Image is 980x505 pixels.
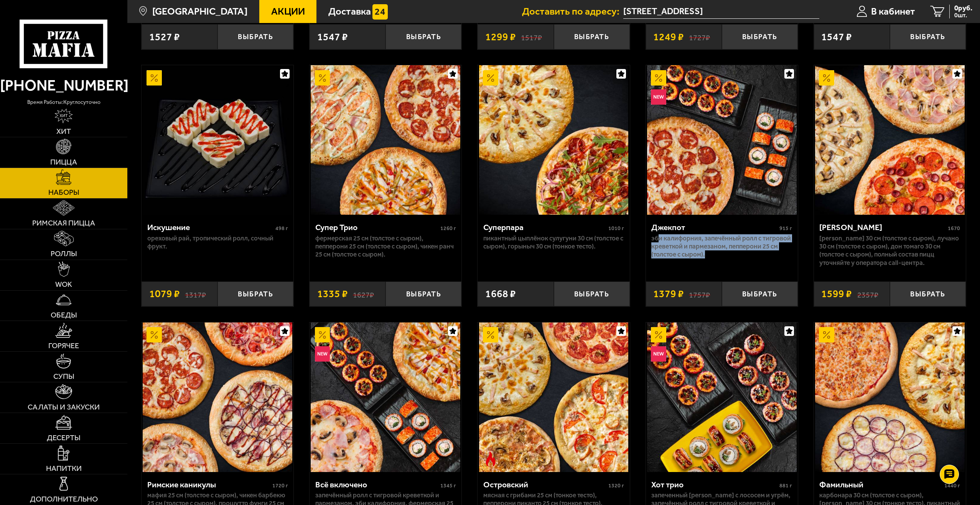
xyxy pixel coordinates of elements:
span: Десерты [47,434,81,442]
img: Акционный [315,70,330,86]
div: Римские каникулы [147,480,270,490]
div: Хот трио [651,480,777,490]
span: Наборы [48,189,79,196]
button: Выбрать [890,24,966,49]
span: Дополнительно [30,495,98,503]
button: Выбрать [385,24,461,49]
span: WOK [55,281,72,288]
img: Новинка [651,346,666,362]
img: Искушение [143,65,292,215]
div: Островский [483,480,606,490]
span: 1299 ₽ [485,32,516,42]
span: 1079 ₽ [149,289,180,299]
div: [PERSON_NAME] [819,222,946,232]
span: Салаты и закуски [28,403,100,411]
img: Акционный [483,70,498,86]
span: Обеды [51,311,77,319]
button: Выбрать [554,281,630,306]
img: Хет Трик [815,65,965,215]
span: Римская пицца [32,219,95,227]
div: Всё включено [315,480,438,490]
img: Новинка [651,89,666,105]
a: АкционныйХет Трик [814,65,966,215]
p: Эби Калифорния, Запечённый ролл с тигровой креветкой и пармезаном, Пепперони 25 см (толстое с сыр... [651,234,792,259]
img: Акционный [819,70,834,86]
img: Акционный [651,327,666,342]
img: Акционный [147,70,162,86]
div: Супер Трио [315,222,438,232]
a: АкционныйИскушение [142,65,293,215]
img: Акционный [315,327,330,342]
img: Акционный [651,70,666,86]
a: АкционныйРимские каникулы [142,322,293,472]
span: Доставка [328,7,371,16]
span: 1527 ₽ [149,32,180,42]
a: АкционныйСуперпара [478,65,629,215]
span: 1010 г [608,225,624,232]
img: Римские каникулы [143,322,292,472]
span: 1335 ₽ [317,289,348,299]
p: Пикантный цыплёнок сулугуни 30 см (толстое с сыром), Горыныч 30 см (тонкое тесто). [483,234,624,251]
button: Выбрать [722,281,798,306]
a: АкционныйНовинкаДжекпот [646,65,798,215]
button: Выбрать [722,24,798,49]
span: 1668 ₽ [485,289,516,299]
span: Туристская улица, 38 [623,5,819,19]
img: Острое блюдо [483,451,498,467]
div: Искушение [147,222,273,232]
span: Напитки [46,465,82,472]
img: Хот трио [647,322,797,472]
s: 1517 ₽ [521,32,542,42]
img: Суперпара [479,65,629,215]
a: АкционныйНовинкаХот трио [646,322,798,472]
span: 1720 г [272,482,288,489]
span: 1260 г [440,225,456,232]
a: АкционныйСупер Трио [310,65,461,215]
img: Акционный [483,327,498,342]
img: Супер Трио [311,65,460,215]
s: 2357 ₽ [857,289,878,299]
img: Акционный [819,327,834,342]
s: 1727 ₽ [689,32,710,42]
span: Супы [53,373,74,380]
span: 1547 ₽ [821,32,852,42]
img: Островский [479,322,629,472]
span: [GEOGRAPHIC_DATA] [152,7,247,16]
div: Джекпот [651,222,777,232]
img: Акционный [147,327,162,342]
span: 1345 г [440,482,456,489]
p: Фермерская 25 см (толстое с сыром), Пепперони 25 см (толстое с сыром), Чикен Ранч 25 см (толстое ... [315,234,456,259]
span: 1320 г [608,482,624,489]
p: Ореховый рай, Тропический ролл, Сочный фрукт. [147,234,288,251]
span: 1670 [948,225,960,232]
s: 1757 ₽ [689,289,710,299]
input: Ваш адрес доставки [623,5,819,19]
a: АкционныйФамильный [814,322,966,472]
button: Выбрать [217,281,293,306]
img: 15daf4d41897b9f0e9f617042186c801.svg [372,4,388,20]
span: Хит [56,128,71,135]
span: Горячее [48,342,79,350]
a: АкционныйНовинкаВсё включено [310,322,461,472]
button: Выбрать [385,281,461,306]
p: [PERSON_NAME] 30 см (толстое с сыром), Лучано 30 см (толстое с сыром), Дон Томаго 30 см (толстое ... [819,234,960,267]
div: Фамильный [819,480,942,490]
a: АкционныйОстрое блюдоОстровский [478,322,629,472]
s: 1627 ₽ [353,289,374,299]
span: 1249 ₽ [653,32,684,42]
div: Суперпара [483,222,606,232]
img: Джекпот [647,65,797,215]
span: Акции [271,7,305,16]
span: 1379 ₽ [653,289,684,299]
span: Доставить по адресу: [522,7,623,16]
span: В кабинет [871,7,915,16]
button: Выбрать [554,24,630,49]
span: Пицца [50,158,77,166]
span: 0 шт. [954,12,972,18]
span: 881 г [779,482,792,489]
span: Роллы [51,250,77,258]
span: 1547 ₽ [317,32,348,42]
span: 915 г [779,225,792,232]
img: Фамильный [815,322,965,472]
button: Выбрать [890,281,966,306]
